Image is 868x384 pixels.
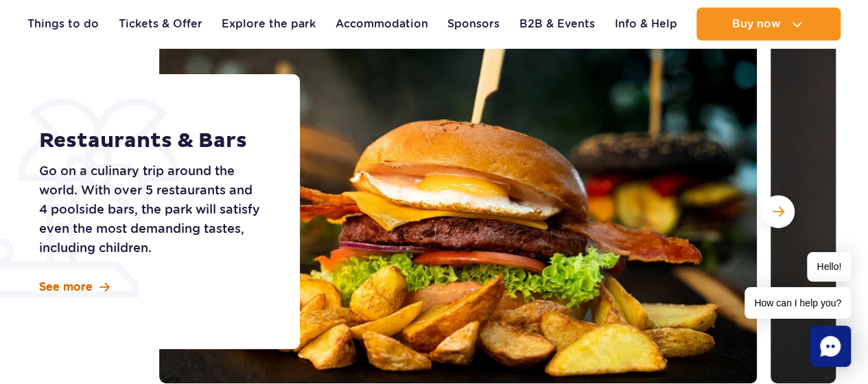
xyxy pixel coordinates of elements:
a: B2B & Events [519,8,595,41]
a: Info & Help [614,8,677,41]
a: Tickets & Offer [119,8,202,41]
a: Explore the park [222,8,316,41]
span: See more [39,280,93,295]
span: How can I help you? [744,287,851,319]
span: Buy now [731,18,780,30]
button: Next slide [762,195,795,228]
a: Accommodation [336,8,428,41]
a: See more [39,280,110,295]
span: Hello! [807,252,851,282]
p: Go on a culinary trip around the world. With over 5 restaurants and 4 poolside bars, the park wil... [39,161,269,258]
a: Things to do [27,8,99,41]
a: Sponsors [447,8,500,41]
div: Chat [810,326,851,367]
h1: Restaurants & Bars [39,128,269,153]
button: Buy now [696,8,841,41]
